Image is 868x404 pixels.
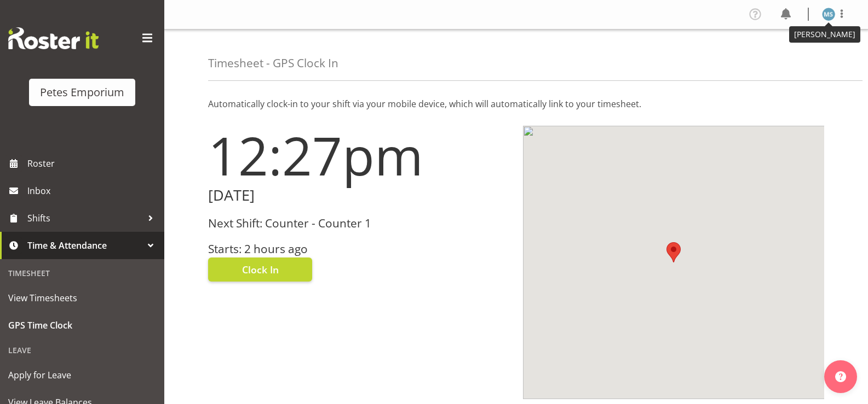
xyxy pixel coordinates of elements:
[208,57,338,69] h4: Timesheet - GPS Clock In
[3,262,162,284] div: Timesheet
[27,155,159,172] span: Roster
[242,262,279,277] span: Clock In
[835,371,846,382] img: help-xxl-2.png
[8,27,99,49] img: Rosterit website logo
[8,367,156,383] span: Apply for Leave
[208,126,510,185] h1: 12:27pm
[8,290,156,306] span: View Timesheets
[40,84,124,101] div: Petes Emporium
[208,217,510,230] h3: Next Shift: Counter - Counter 1
[822,8,835,21] img: maureen-sellwood712.jpg
[208,97,824,110] p: Automatically clock-in to your shift via your mobile device, which will automatically link to you...
[3,312,162,339] a: GPS Time Clock
[208,257,312,282] button: Clock In
[3,339,162,361] div: Leave
[3,361,162,389] a: Apply for Leave
[27,183,159,199] span: Inbox
[208,243,510,255] h3: Starts: 2 hours ago
[27,210,142,226] span: Shifts
[8,317,156,333] span: GPS Time Clock
[3,284,162,312] a: View Timesheets
[27,237,142,254] span: Time & Attendance
[208,187,510,204] h2: [DATE]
